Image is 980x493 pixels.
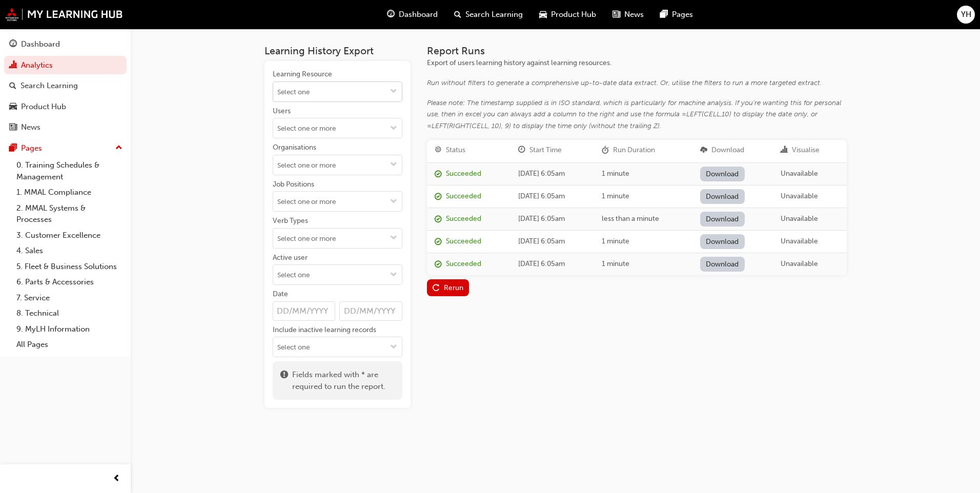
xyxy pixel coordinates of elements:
[12,228,127,243] a: 3. Customer Excellence
[4,97,127,116] a: Product Hub
[273,155,402,175] input: Organisationstoggle menu
[21,121,40,133] div: News
[273,301,336,321] input: Date
[9,144,17,153] span: pages-icon
[9,40,17,49] span: guage-icon
[446,258,481,270] div: Succeeded
[435,193,442,201] span: report_succeeded-icon
[660,8,668,21] span: pages-icon
[273,69,332,79] div: Learning Resource
[531,4,604,25] a: car-iconProduct Hub
[435,215,442,224] span: report_succeeded-icon
[385,192,402,211] button: toggle menu
[781,192,818,200] span: Unavailable
[273,106,291,116] div: Users
[12,200,127,228] a: 2. MMAL Systems & Processes
[700,189,745,204] a: Download
[446,4,531,25] a: search-iconSearch Learning
[390,234,397,243] span: down-icon
[957,6,975,24] button: YH
[12,305,127,321] a: 8. Technical
[390,343,397,352] span: down-icon
[961,9,971,20] span: YH
[4,35,127,54] a: Dashboard
[292,369,395,392] span: Fields marked with * are required to run the report.
[446,145,465,156] div: Status
[12,321,127,337] a: 9. MyLH Information
[4,139,127,158] button: Pages
[700,234,745,249] a: Download
[113,473,120,485] span: prev-icon
[435,238,442,246] span: report_succeeded-icon
[399,9,438,20] span: Dashboard
[427,77,847,89] div: Run without filters to generate a comprehensive up-to-date data extract. Or, utilise the filters ...
[273,82,402,101] input: Learning Resourcetoggle menu
[9,123,17,132] span: news-icon
[264,45,411,57] h3: Learning History Export
[781,259,818,268] span: Unavailable
[390,271,397,280] span: down-icon
[602,146,609,155] span: duration-icon
[12,337,127,353] a: All Pages
[12,157,127,184] a: 0. Training Schedules & Management
[602,191,685,202] div: 1 minute
[4,76,127,95] a: Search Learning
[385,337,402,357] button: toggle menu
[390,198,397,207] span: down-icon
[21,80,78,92] div: Search Learning
[700,257,745,272] a: Download
[454,8,461,21] span: search-icon
[602,213,685,225] div: less than a minute
[4,56,127,75] a: Analytics
[273,265,402,284] input: Active usertoggle menu
[446,213,481,225] div: Succeeded
[385,229,402,248] button: toggle menu
[444,283,463,292] div: Rerun
[518,213,586,225] div: [DATE] 6:05am
[427,97,847,132] div: Please note: The timestamp supplied is in ISO standard, which is particularly for machine analysi...
[273,229,402,248] input: Verb Typestoggle menu
[427,58,611,67] span: Export of users learning history against learning resources.
[385,265,402,284] button: toggle menu
[390,125,397,133] span: down-icon
[9,61,17,70] span: chart-icon
[273,179,314,190] div: Job Positions
[9,102,17,112] span: car-icon
[21,142,42,154] div: Pages
[700,146,707,155] span: download-icon
[12,290,127,306] a: 7. Service
[5,8,123,21] img: mmal
[4,33,127,139] button: DashboardAnalyticsSearch LearningProduct HubNews
[518,168,586,180] div: [DATE] 6:05am
[339,301,402,321] input: Date
[700,167,745,181] a: Download
[435,146,442,155] span: target-icon
[518,191,586,202] div: [DATE] 6:05am
[602,168,685,180] div: 1 minute
[385,155,402,175] button: toggle menu
[273,289,288,299] div: Date
[465,9,523,20] span: Search Learning
[792,145,820,156] div: Visualise
[273,118,402,138] input: Userstoggle menu
[518,146,525,155] span: clock-icon
[387,8,395,21] span: guage-icon
[781,214,818,223] span: Unavailable
[781,237,818,245] span: Unavailable
[435,170,442,179] span: report_succeeded-icon
[602,236,685,248] div: 1 minute
[385,118,402,138] button: toggle menu
[12,243,127,259] a: 4. Sales
[539,8,547,21] span: car-icon
[385,82,402,101] button: toggle menu
[602,258,685,270] div: 1 minute
[700,212,745,227] a: Download
[9,81,16,91] span: search-icon
[280,369,288,392] span: exclaim-icon
[604,4,652,25] a: news-iconNews
[711,145,744,156] div: Download
[781,146,788,155] span: chart-icon
[115,141,122,155] span: up-icon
